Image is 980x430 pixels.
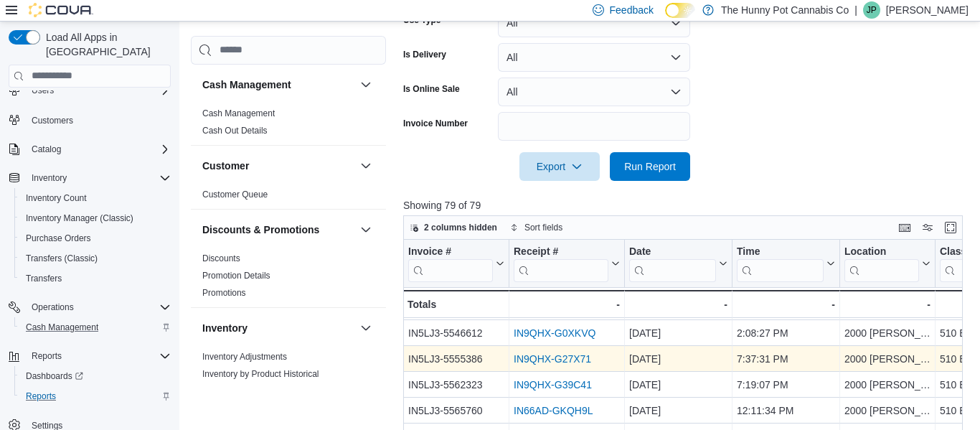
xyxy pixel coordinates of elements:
button: Display options [919,219,936,236]
button: Time [737,246,835,282]
p: [PERSON_NAME] [886,1,969,19]
span: Catalog [32,144,61,155]
span: Inventory Count [20,190,171,207]
button: Customer [357,157,374,174]
div: [DATE] [629,376,727,393]
label: Is Online Sale [403,83,460,95]
button: Inventory [3,168,176,188]
h3: Customer [202,159,249,173]
div: IN5LJ3-5562323 [408,376,504,393]
span: Promotions [202,287,246,299]
a: Inventory Count Details [202,386,292,396]
a: Inventory Adjustments [202,352,287,362]
span: 2 columns hidden [424,222,497,233]
span: Inventory Manager (Classic) [20,210,171,227]
button: Date [629,246,727,282]
a: Customer Queue [202,190,268,200]
span: Inventory Adjustments [202,351,287,363]
h3: Cash Management [202,78,291,92]
a: Promotions [202,288,246,298]
span: Operations [26,299,171,316]
div: Discounts & Promotions [191,250,386,307]
p: Showing 79 of 79 [403,198,969,212]
button: Customers [3,109,176,130]
span: Reports [32,350,62,362]
button: Location [844,246,930,282]
button: 2 columns hidden [404,219,503,236]
button: Discounts & Promotions [202,223,354,237]
span: Operations [32,302,74,313]
button: Receipt # [514,246,620,282]
div: 2000 [PERSON_NAME] [844,376,930,393]
a: IN9QHX-G39C41 [514,379,592,391]
a: Discounts [202,253,240,263]
span: Users [32,85,54,96]
span: Cash Management [20,319,171,336]
div: - [629,296,727,313]
div: 7:37:31 PM [737,350,835,368]
a: IN66AD-GKQH9L [514,405,593,416]
a: IN9QHX-G27X71 [514,353,591,365]
a: Dashboards [14,366,176,386]
button: Cash Management [202,78,354,92]
span: Purchase Orders [26,233,91,244]
a: IN9QHX-G0XKVQ [514,327,595,339]
button: Catalog [26,141,67,158]
div: Cash Management [191,105,386,145]
div: 2000 [PERSON_NAME] [844,350,930,368]
a: Inventory Manager (Classic) [20,210,139,227]
button: Users [3,80,176,101]
div: Invoice # [408,246,493,282]
span: Load All Apps in [GEOGRAPHIC_DATA] [40,30,171,59]
button: Run Report [610,152,690,181]
span: Purchase Orders [20,230,171,247]
button: Inventory [26,169,72,187]
button: Customer [202,159,354,173]
div: 7:19:07 PM [737,376,835,393]
span: Transfers [20,270,171,287]
a: Customers [26,112,79,129]
div: Receipt # URL [514,246,608,282]
span: Inventory Count Details [202,385,292,397]
div: 2000 [PERSON_NAME] [844,324,930,342]
div: 12:11:34 PM [737,402,835,419]
div: Date [629,246,716,282]
a: Dashboards [20,368,89,385]
button: Operations [3,297,176,317]
span: Dashboards [20,368,171,385]
button: Reports [14,386,176,406]
span: Discounts [202,253,240,264]
a: Inventory Count [20,190,93,207]
div: Customer [191,186,386,209]
span: Inventory [26,169,171,187]
div: IN5LJ3-5546612 [408,324,504,342]
a: Transfers [20,270,67,287]
p: The Hunny Pot Cannabis Co [721,1,849,19]
span: Transfers (Classic) [20,250,171,267]
span: Sort fields [524,222,562,233]
div: 2000 [PERSON_NAME] [844,402,930,419]
a: Purchase Orders [20,230,97,247]
div: 2:08:27 PM [737,324,835,342]
button: Inventory Count [14,188,176,208]
span: Transfers (Classic) [26,253,98,264]
span: Inventory Count [26,192,87,204]
button: All [498,9,690,37]
div: [DATE] [629,402,727,419]
button: Keyboard shortcuts [896,219,913,236]
span: Cash Management [202,108,275,119]
h3: Inventory [202,321,248,335]
button: Cash Management [14,317,176,337]
button: Reports [26,347,67,365]
div: IN5LJ3-5565760 [408,402,504,419]
button: Inventory [202,321,354,335]
span: Dashboards [26,370,83,382]
button: Operations [26,299,80,316]
p: | [854,1,857,19]
span: Inventory [32,172,67,184]
span: Export [528,152,591,181]
span: Reports [26,391,56,402]
a: Transfers (Classic) [20,250,103,267]
button: Enter fullscreen [942,219,959,236]
button: Inventory [357,319,374,337]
